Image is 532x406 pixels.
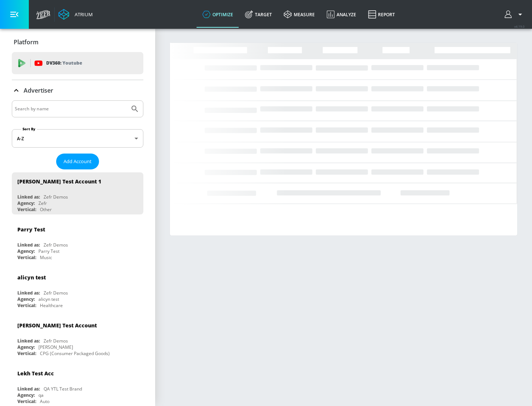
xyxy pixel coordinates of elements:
a: measure [278,1,321,28]
div: [PERSON_NAME] Test AccountLinked as:Zefr DemosAgency:[PERSON_NAME]Vertical:CPG (Consumer Packaged... [12,316,143,358]
div: Music [40,254,52,261]
div: Other [40,206,52,213]
div: Platform [12,32,143,52]
div: Zefr Demos [44,290,68,296]
a: optimize [197,1,239,28]
div: [PERSON_NAME] [38,344,73,350]
div: alicyn testLinked as:Zefr DemosAgency:alicyn testVertical:Healthcare [12,268,143,310]
div: Parry Test [17,226,45,233]
div: Linked as: [17,242,40,248]
div: Healthcare [40,302,63,309]
div: qa [38,392,44,398]
label: Sort By [21,127,37,131]
div: A-Z [12,129,143,148]
div: Zefr Demos [44,242,68,248]
p: DV360: [46,59,82,67]
div: Linked as: [17,290,40,296]
span: Add Account [64,157,92,166]
p: Advertiser [24,86,53,94]
div: [PERSON_NAME] Test Account 1 [17,178,101,185]
input: Search by name [15,104,127,114]
p: Platform [14,38,38,46]
div: Zefr Demos [44,194,68,200]
div: Agency: [17,392,35,398]
div: Advertiser [12,80,143,101]
div: [PERSON_NAME] Test Account 1Linked as:Zefr DemosAgency:ZefrVertical:Other [12,172,143,214]
div: Linked as: [17,338,40,344]
div: alicyn test [38,296,59,302]
a: Atrium [58,9,93,20]
div: Atrium [72,11,93,18]
a: Analyze [321,1,362,28]
div: Zefr [38,200,47,206]
div: Auto [40,398,50,405]
div: Agency: [17,296,35,302]
div: Parry TestLinked as:Zefr DemosAgency:Parry TestVertical:Music [12,220,143,262]
a: Report [362,1,401,28]
div: Lekh Test Acc [17,370,54,377]
div: Vertical: [17,398,36,405]
div: Agency: [17,248,35,254]
a: Target [239,1,278,28]
div: [PERSON_NAME] Test Account [17,322,97,329]
div: Vertical: [17,302,36,309]
button: Add Account [56,154,99,169]
div: Parry Test [38,248,59,254]
div: Vertical: [17,206,36,213]
div: Vertical: [17,254,36,261]
div: Agency: [17,200,35,206]
div: CPG (Consumer Packaged Goods) [40,350,110,357]
p: Youtube [62,59,82,67]
div: Zefr Demos [44,338,68,344]
div: Linked as: [17,386,40,392]
div: Vertical: [17,350,36,357]
div: Linked as: [17,194,40,200]
span: v 4.19.0 [514,24,525,28]
div: QA YTL Test Brand [44,386,82,392]
div: DV360: Youtube [12,52,143,74]
div: alicyn test [17,274,46,281]
div: Agency: [17,344,35,350]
